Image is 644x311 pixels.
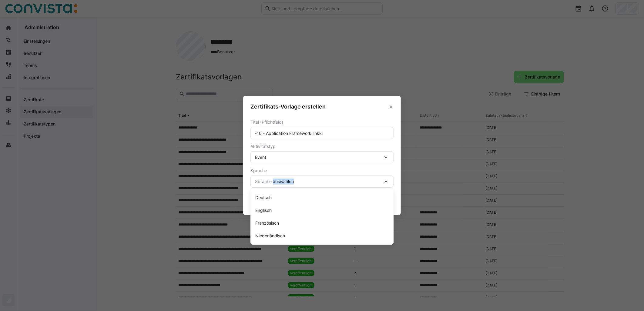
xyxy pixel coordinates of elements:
span: Aktivitätstyp [250,144,276,149]
input: Füge einen Titel hinzu [254,130,390,136]
h3: Zertifikats-Vorlage erstellen [250,103,326,110]
span: Titel (Pflichtfeld) [250,120,283,125]
span: Sprache [250,168,267,173]
span: Event [255,154,266,160]
span: Sprache auswählen [255,179,383,185]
